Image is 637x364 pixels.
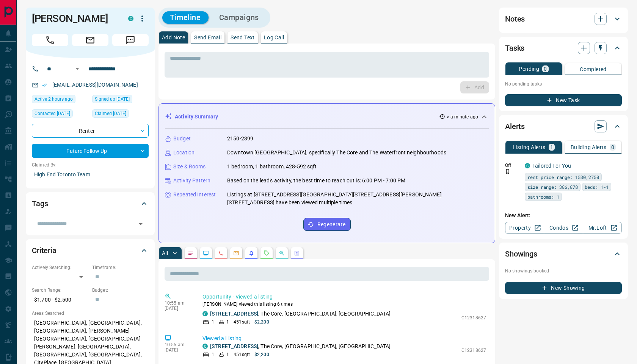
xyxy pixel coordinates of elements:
[202,334,486,342] p: Viewed a Listing
[72,34,108,46] span: Email
[527,193,559,201] span: bathrooms: 1
[32,144,149,158] div: Future Follow Up
[32,287,88,294] p: Search Range:
[95,110,126,117] span: Claimed [DATE]
[227,191,489,207] p: Listings at [STREET_ADDRESS][GEOGRAPHIC_DATA][STREET_ADDRESS][PERSON_NAME][STREET_ADDRESS] have b...
[35,110,70,117] span: Contacted [DATE]
[194,35,221,40] p: Send Email
[505,13,525,25] h2: Notes
[112,34,149,46] span: Message
[165,300,191,306] p: 10:55 am
[234,319,250,325] p: 451 sqft
[95,95,130,103] span: Signed up [DATE]
[162,11,209,24] button: Timeline
[202,293,486,301] p: Opportunity - Viewed a listing
[611,145,614,150] p: 0
[303,218,351,231] button: Regenerate
[505,94,622,106] button: New Task
[227,177,405,185] p: Based on the lead's activity, the best time to reach out is: 6:00 PM - 7:00 PM
[505,117,622,135] div: Alerts
[227,163,317,171] p: 1 bedroom, 1 bathroom, 428-592 sqft
[32,310,149,317] p: Areas Searched:
[165,347,191,353] p: [DATE]
[513,145,546,150] p: Listing Alerts
[165,110,489,124] div: Activity Summary< a minute ago
[248,250,254,256] svg: Listing Alerts
[32,162,149,168] p: Claimed By:
[162,250,168,256] p: All
[544,66,547,72] p: 0
[173,191,216,199] p: Repeated Interest
[165,306,191,311] p: [DATE]
[188,250,194,256] svg: Notes
[212,351,214,358] p: 1
[447,114,478,120] p: < a minute ago
[32,264,88,271] p: Actively Searching:
[254,319,269,325] p: $2,200
[173,177,210,185] p: Activity Pattern
[212,319,214,325] p: 1
[32,109,88,120] div: Mon Aug 11 2025
[52,82,138,88] a: [EMAIL_ADDRESS][DOMAIN_NAME]
[92,264,149,271] p: Timeframe:
[231,35,255,40] p: Send Text
[264,250,270,256] svg: Requests
[32,34,68,46] span: Call
[32,294,88,306] p: $1,700 - $2,500
[264,35,284,40] p: Log Call
[210,310,391,318] p: , The Core, [GEOGRAPHIC_DATA], [GEOGRAPHIC_DATA]
[73,64,82,73] button: Open
[294,250,300,256] svg: Agent Actions
[505,282,622,294] button: New Showing
[227,149,446,157] p: Downtown [GEOGRAPHIC_DATA], specifically The Core and The Waterfront neighbourhoods
[202,344,208,349] div: condos.ca
[32,124,149,138] div: Renter
[527,183,578,191] span: size range: 386,878
[505,120,525,132] h2: Alerts
[505,222,544,234] a: Property
[42,82,47,88] svg: Email Verified
[461,314,486,321] p: C12318627
[571,145,607,150] p: Building Alerts
[32,244,56,257] h2: Criteria
[519,66,539,72] p: Pending
[173,163,206,171] p: Size & Rooms
[525,163,530,168] div: condos.ca
[234,351,250,358] p: 451 sqft
[505,212,622,219] p: New Alert:
[32,168,149,181] p: High End Toronto Team
[212,11,267,24] button: Campaigns
[527,173,599,181] span: rent price range: 1530,2750
[210,343,258,349] a: [STREET_ADDRESS]
[165,342,191,347] p: 10:55 am
[227,135,253,143] p: 2150-2399
[585,183,609,191] span: beds: 1-1
[226,351,229,358] p: 1
[254,351,269,358] p: $2,200
[210,311,258,317] a: [STREET_ADDRESS]
[162,35,185,40] p: Add Note
[505,78,622,90] p: No pending tasks
[32,198,48,210] h2: Tags
[32,241,149,260] div: Criteria
[279,250,285,256] svg: Opportunities
[461,347,486,354] p: C12318627
[505,245,622,263] div: Showings
[550,145,553,150] p: 1
[202,301,486,308] p: [PERSON_NAME] viewed this listing 6 times
[505,162,520,169] p: Off
[175,113,218,121] p: Activity Summary
[92,109,149,120] div: Mon Aug 11 2025
[92,95,149,106] div: Mon Aug 11 2025
[203,250,209,256] svg: Lead Browsing Activity
[210,342,391,350] p: , The Core, [GEOGRAPHIC_DATA], [GEOGRAPHIC_DATA]
[505,39,622,57] div: Tasks
[505,248,537,260] h2: Showings
[505,268,622,274] p: No showings booked
[32,12,117,25] h1: [PERSON_NAME]
[32,95,88,106] div: Fri Aug 15 2025
[218,250,224,256] svg: Calls
[135,219,146,229] button: Open
[505,10,622,28] div: Notes
[580,67,607,72] p: Completed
